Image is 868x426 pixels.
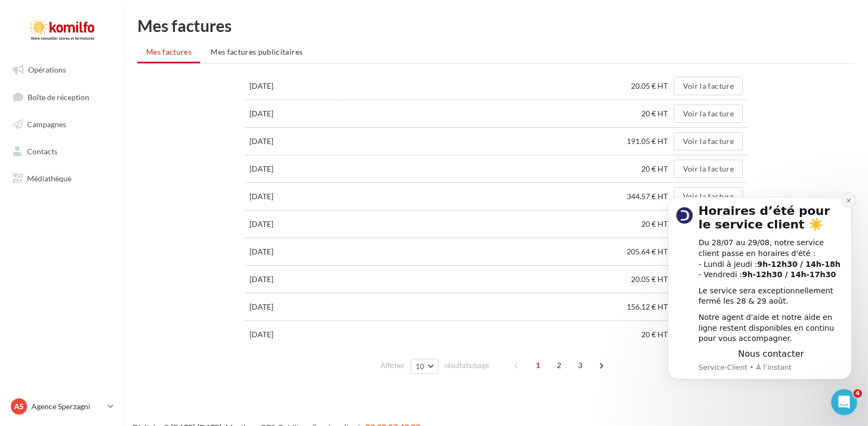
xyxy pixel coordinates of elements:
td: [DATE] [245,155,340,183]
button: Voir la facture [674,104,743,123]
button: Voir la facture [674,77,743,95]
td: [DATE] [245,128,340,155]
td: [DATE] [245,321,340,349]
span: 20 € HT [641,219,672,228]
span: AS [14,401,24,412]
button: 10 [411,359,438,374]
span: résultats/page [444,361,489,371]
h1: Mes factures [137,17,855,34]
td: [DATE] [245,100,340,128]
td: [DATE] [245,211,340,238]
td: [DATE] [245,183,340,211]
span: 20 € HT [641,330,672,339]
span: Campagnes [27,120,66,129]
span: 205.64 € HT [627,247,672,256]
button: Voir la facture [674,132,743,150]
span: 156.12 € HT [627,302,672,311]
span: 20 € HT [641,109,672,118]
a: Campagnes [6,113,118,136]
a: AS Agence Sperzagni [9,396,116,417]
a: Médiathèque [6,167,118,190]
td: [DATE] [245,73,340,100]
span: 1 [529,357,547,374]
span: Afficher [380,361,405,371]
span: 20.05 € HT [631,274,672,284]
span: 10 [416,362,425,371]
a: Opérations [6,58,118,81]
a: Boîte de réception [6,86,118,109]
span: 20 € HT [641,164,672,173]
span: 4 [853,389,862,398]
span: 344.57 € HT [627,192,672,201]
span: Médiathèque [27,173,71,182]
span: 191.05 € HT [627,136,672,146]
button: Voir la facture [674,160,743,178]
span: Opérations [28,65,66,74]
span: 3 [571,357,589,374]
span: 2 [550,357,568,374]
td: [DATE] [245,266,340,293]
span: Boîte de réception [28,92,89,101]
span: Mes factures publicitaires [211,47,303,56]
td: [DATE] [245,238,340,266]
td: [DATE] [245,293,340,321]
span: 20.05 € HT [631,81,672,90]
span: Contacts [27,147,57,156]
p: Agence Sperzagni [31,401,103,412]
iframe: Intercom notifications message [652,181,868,397]
a: Contacts [6,140,118,163]
iframe: Intercom live chat [831,389,857,415]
